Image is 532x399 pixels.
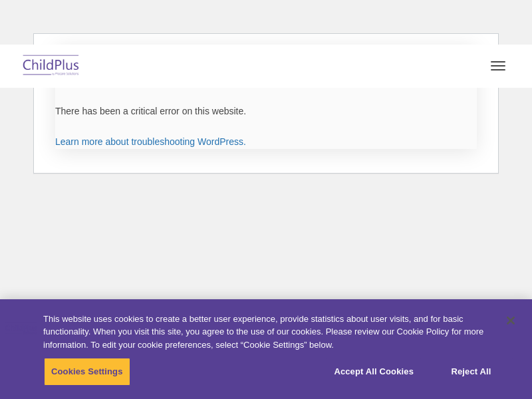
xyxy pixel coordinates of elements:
[327,358,421,386] button: Accept All Cookies
[43,313,495,352] div: This website uses cookies to create a better user experience, provide statistics about user visit...
[496,306,525,335] button: Close
[55,104,477,118] p: There has been a critical error on this website.
[430,358,513,386] button: Reject All
[20,51,82,82] img: ChildPlus by Procare Solutions
[55,136,246,147] a: Learn more about troubleshooting WordPress.
[44,358,130,386] button: Cookies Settings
